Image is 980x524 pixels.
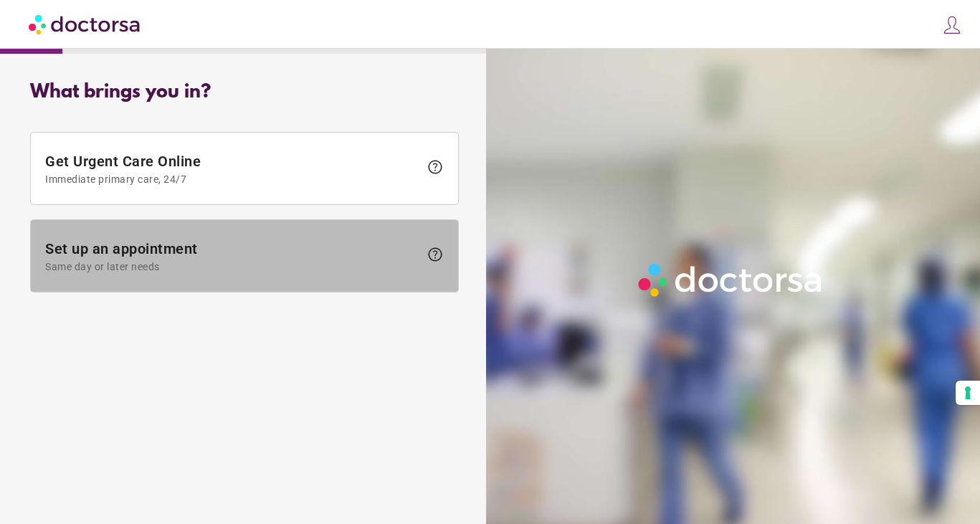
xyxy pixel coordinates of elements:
[29,8,142,40] img: Doctorsa.com
[427,246,444,263] span: help
[956,381,980,405] button: Your consent preferences for tracking technologies
[633,258,829,302] img: Logo-Doctorsa-trans-White-partial-flat.png
[45,153,419,185] span: Get Urgent Care Online
[45,261,419,272] span: Same day or later needs
[45,240,419,272] span: Set up an appointment
[942,15,962,35] img: icons8-customer-100.png
[427,158,444,176] span: help
[30,82,459,103] div: What brings you in?
[45,173,419,185] span: Immediate primary care, 24/7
